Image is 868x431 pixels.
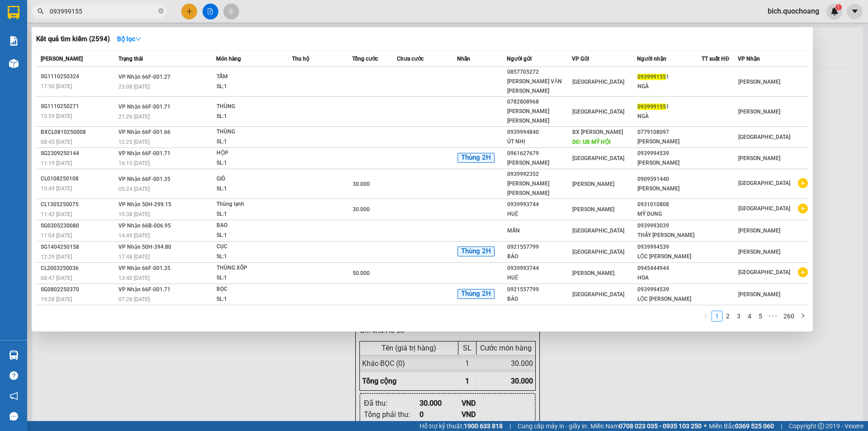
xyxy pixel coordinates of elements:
div: SL: 1 [217,112,284,122]
span: [GEOGRAPHIC_DATA] [572,155,624,161]
div: SG2309250144 [41,149,116,158]
div: HOA [637,273,702,283]
div: THÙNG [217,127,284,137]
span: Tổng cước [352,56,378,62]
span: Người nhận [637,56,666,62]
span: question-circle [9,371,18,380]
div: CL0108250108 [41,174,116,184]
div: 0945444944 [637,264,702,273]
span: down [135,36,142,42]
div: 1 [637,72,702,82]
div: 0836568202 [106,39,198,52]
span: 30.000 [353,206,370,213]
input: Tìm tên, số ĐT hoặc mã đơn [50,6,156,16]
span: [PERSON_NAME] [738,227,780,234]
div: SG0802250370 [41,285,116,294]
div: TẤM [217,72,284,82]
div: 0939994539 [637,149,702,158]
span: 05:24 [DATE] [118,186,150,192]
span: 19:28 [DATE] [41,296,72,303]
div: 0939994840 [507,128,571,137]
a: 4 [745,311,755,321]
span: [PERSON_NAME] [572,181,614,187]
span: [PERSON_NAME] [572,270,614,276]
span: right [800,313,806,318]
span: VP Nhận 66F-001.35 [118,176,170,182]
div: 0939994539 [637,285,702,294]
div: ÚT NHỊ [507,137,571,147]
span: BX [PERSON_NAME] [572,129,623,135]
div: 0917135554 [8,40,99,53]
a: 5 [755,311,765,321]
div: SG1110250324 [41,72,116,81]
button: left [701,311,712,322]
div: HUỆ [507,209,571,219]
span: [PERSON_NAME] [738,155,780,161]
div: CL2003250036 [41,264,116,273]
div: SG1110250271 [41,102,116,111]
div: [PERSON_NAME] [507,158,571,168]
span: [GEOGRAPHIC_DATA] [738,134,790,140]
h3: Kết quả tìm kiếm ( 2594 ) [36,34,110,44]
img: warehouse-icon [9,59,19,68]
span: 16:15 [DATE] [118,160,150,166]
span: [GEOGRAPHIC_DATA] [572,109,624,115]
span: 15:38 [DATE] [118,211,150,218]
span: message [9,412,18,421]
a: 1 [712,311,722,321]
span: [PERSON_NAME] [738,109,780,115]
span: [PERSON_NAME] [41,56,83,62]
div: 0921557799 [507,285,571,294]
div: [PERSON_NAME] [PERSON_NAME] [8,19,99,40]
div: MỸ DUNG [637,209,702,219]
span: 12:29 [DATE] [41,254,72,260]
div: THÙNG XỐP [217,263,284,273]
span: Chưa cước [397,56,424,62]
span: ••• [766,311,780,322]
a: 2 [723,311,733,321]
span: Thùng 2H [458,289,495,299]
div: SL: 1 [217,184,284,194]
span: Thùng 2H [458,246,495,256]
span: VP Nhận 50H-299.15 [118,201,171,208]
div: CỤC [217,242,284,252]
span: plus-circle [798,178,808,188]
span: search [38,8,44,14]
button: Bộ lọcdown [110,32,149,46]
div: Thùng lạnh [217,199,284,209]
span: [PERSON_NAME] [738,249,780,255]
span: [GEOGRAPHIC_DATA] [572,291,624,298]
li: 4 [744,311,755,322]
span: Thu hộ [292,56,309,62]
span: close-circle [158,8,164,14]
li: Next Page [797,311,808,322]
span: Nhãn [457,56,470,62]
div: BXCL0810250008 [41,128,116,137]
img: solution-icon [9,36,19,46]
span: 11:04 [DATE] [41,232,72,239]
span: plus-circle [798,204,808,213]
li: 3 [733,311,744,322]
div: [PERSON_NAME] [637,184,702,194]
button: right [797,311,808,322]
div: 0939993744 [507,264,571,273]
span: [GEOGRAPHIC_DATA] [738,269,790,275]
span: [GEOGRAPHIC_DATA] [572,249,624,255]
span: [PERSON_NAME] [572,206,614,213]
div: 0931010808 [637,200,702,209]
span: VP Nhận 66F-001.27 [118,74,170,80]
span: Nhận: [106,8,127,17]
span: [PERSON_NAME] [738,79,780,85]
div: LỘC [PERSON_NAME] [637,252,702,261]
div: 0779108097 [637,128,702,137]
span: VP Nhận 66B-006.95 [118,223,171,229]
span: 11:19 [DATE] [41,160,72,166]
div: [PERSON_NAME] VĂN [PERSON_NAME] [507,77,571,96]
div: 0939993039 [637,221,702,231]
div: SL: 1 [217,294,284,304]
li: Previous Page [701,311,712,322]
span: 08:47 [DATE] [41,275,72,281]
div: 0782808968 [507,97,571,107]
span: 17:48 [DATE] [118,254,150,260]
span: [GEOGRAPHIC_DATA] [572,227,624,234]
